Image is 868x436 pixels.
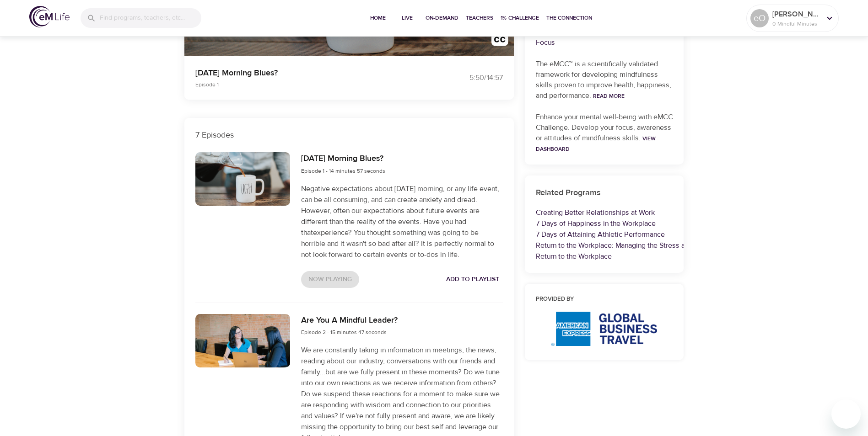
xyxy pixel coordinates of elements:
[536,37,673,48] p: Focus
[536,230,665,239] a: 7 Days of Attaining Athletic Performance
[442,271,503,288] button: Add to Playlist
[536,241,719,250] a: Return to the Workplace: Managing the Stress and Anxiety
[536,219,656,228] a: 7 Days of Happiness in the Workplace
[446,274,499,285] span: Add to Playlist
[100,8,201,28] input: Find programs, teachers, etc...
[301,329,387,336] span: Episode 2 - 15 minutes 47 seconds
[536,135,656,153] a: View Dashboard
[750,9,769,27] div: eO
[536,59,673,101] p: The eMCC™ is a scientifically validated framework for developing mindfulness skills proven to imp...
[551,312,657,346] img: AmEx%20GBT%20logo.png
[301,314,398,327] h6: Are You A Mindful Leader?
[772,9,821,20] p: [PERSON_NAME]
[536,112,673,154] p: Enhance your mental well-being with eMCC Challenge. Develop your focus, awareness or attitudes of...
[536,252,612,261] a: Return to the Workplace
[536,186,673,200] h6: Related Programs
[195,80,423,89] p: Episode 1
[536,295,673,304] h6: Provided by
[195,67,423,79] p: [DATE] Morning Blues?
[426,13,458,23] span: On-Demand
[195,129,503,141] p: 7 Episodes
[434,73,503,83] div: 5:50 / 14:57
[831,399,861,429] iframe: Button to launch messaging window
[301,183,502,260] p: Negative expectations about [DATE] morning, or any life event, can be all consuming, and can crea...
[367,13,389,23] span: Home
[546,13,592,23] span: The Connection
[772,20,821,28] p: 0 Mindful Minutes
[301,152,385,165] h6: [DATE] Morning Blues?
[301,167,385,175] span: Episode 1 - 14 minutes 57 seconds
[466,13,493,23] span: Teachers
[501,13,539,23] span: 1% Challenge
[29,6,70,27] img: logo
[593,92,625,100] a: Read More
[491,33,508,50] img: open_caption.svg
[536,208,655,217] a: Creating Better Relationships at Work
[396,13,418,23] span: Live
